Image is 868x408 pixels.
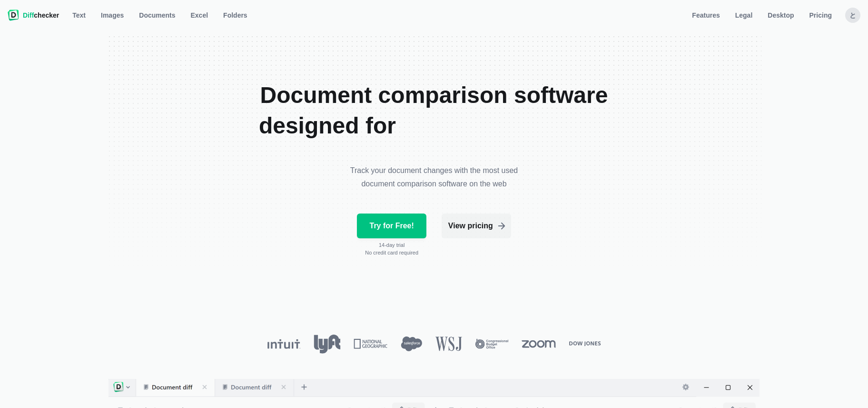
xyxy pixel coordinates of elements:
[133,8,181,23] a: Documents
[221,10,249,20] span: Folders
[67,8,91,23] a: Text
[185,8,214,23] a: Excel
[95,8,129,23] a: Images
[70,10,88,20] span: Text
[8,8,59,23] a: Diffchecker
[365,250,418,255] p: No credit card required
[442,214,511,238] a: View pricing
[365,242,418,248] p: 14 -day trial
[845,8,860,23] button: と
[357,214,426,238] a: Try for Free!
[189,10,210,20] span: Excel
[347,164,521,191] p: Track your document changes with the most used document comparison software on the web
[690,10,721,20] span: Features
[99,10,126,20] span: Images
[247,80,621,141] h1: Document comparison software designed for
[23,11,34,19] span: Diff
[8,10,19,21] img: Diffchecker logo
[137,10,177,20] span: Documents
[686,8,725,23] a: Features
[23,10,59,20] span: checker
[367,221,415,231] span: Try for Free!
[766,10,796,20] span: Desktop
[730,8,759,23] a: Legal
[217,8,253,23] button: Folders
[402,113,609,138] span: legal professionals
[446,221,495,231] span: View pricing
[733,10,755,20] span: Legal
[762,8,799,23] a: Desktop
[804,8,838,23] a: Pricing
[808,10,834,20] span: Pricing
